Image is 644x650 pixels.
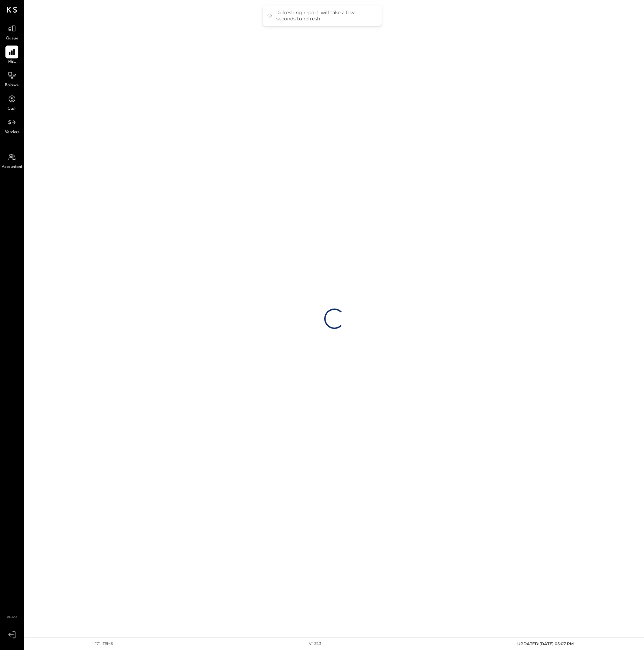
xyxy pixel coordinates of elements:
div: v 4.32.3 [309,641,321,647]
span: Accountant [2,164,22,170]
span: Cash [7,106,16,112]
div: Refreshing report, will take a few seconds to refresh [276,10,375,22]
div: 174 items [95,641,113,647]
a: Accountant [0,151,23,170]
a: P&L [0,46,23,65]
span: P&L [8,59,16,65]
a: Balance [0,69,23,89]
span: UPDATED: [DATE] 05:07 PM [517,641,574,646]
span: Vendors [5,129,19,136]
a: Vendors [0,116,23,136]
a: Queue [0,22,23,42]
span: Queue [6,36,18,42]
a: Cash [0,92,23,112]
span: Balance [5,83,19,89]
